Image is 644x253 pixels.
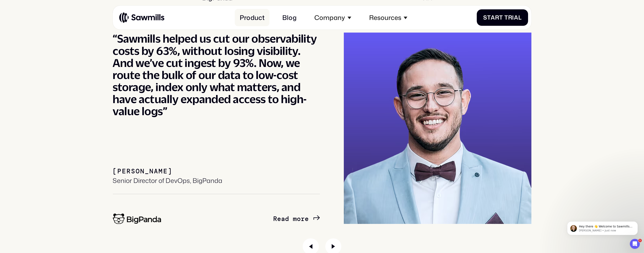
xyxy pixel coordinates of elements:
[301,215,305,223] span: r
[495,14,499,21] span: r
[561,213,644,242] iframe: Intercom notifications message
[18,16,72,20] p: Message from Winston, sent Just now
[310,9,356,26] div: Company
[508,14,512,21] span: r
[273,215,320,223] a: Readmore
[113,177,222,184] div: Senior Director of DevOps, BigPanda
[369,14,401,21] div: Resources
[285,215,289,223] span: d
[512,14,514,21] span: i
[113,167,172,175] div: [PERSON_NAME]
[483,14,487,21] span: S
[638,239,642,242] span: 1
[297,215,301,223] span: o
[305,215,309,223] span: e
[630,239,640,249] iframe: Intercom live chat
[314,14,345,21] div: Company
[235,9,269,26] a: Product
[113,33,531,224] div: 1 / 2
[113,33,320,117] div: “Sawmills helped us cut our observability costs by 63%, without losing visibility. And we’ve cut ...
[487,14,491,21] span: t
[518,14,522,21] span: l
[491,14,495,21] span: a
[277,215,281,223] span: e
[364,9,412,26] div: Resources
[477,9,528,26] a: StartTrial
[273,215,277,223] span: R
[293,215,297,223] span: m
[278,9,302,26] a: Blog
[18,12,71,36] span: Hey there 👋 Welcome to Sawmills. The smart telemetry management platform that solves cost, qualit...
[499,14,503,21] span: t
[281,215,285,223] span: a
[514,14,518,21] span: a
[504,14,508,21] span: T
